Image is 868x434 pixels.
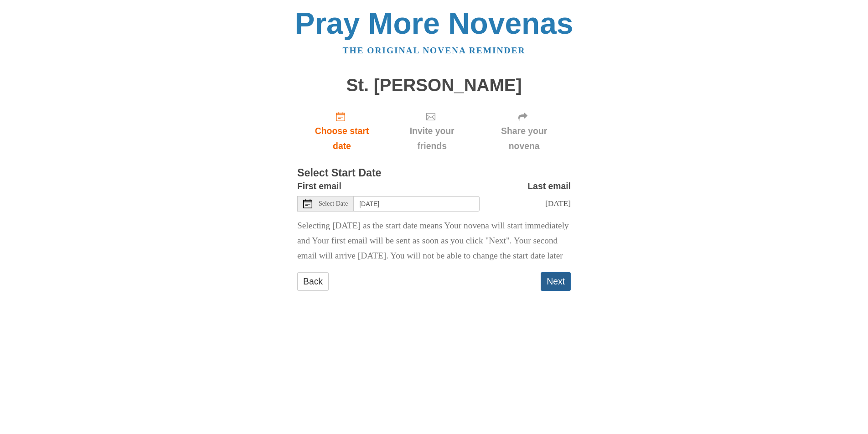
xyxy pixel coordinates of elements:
div: Click "Next" to confirm your start date first. [387,104,477,158]
h3: Select Start Date [297,167,571,179]
a: Pray More Novenas [295,6,573,40]
label: First email [297,179,341,194]
div: Click "Next" to confirm your start date first. [477,104,571,158]
a: The original novena reminder [343,46,526,55]
span: Select Date [319,201,348,207]
button: Next [541,272,571,291]
label: Last email [527,179,571,194]
input: Use the arrow keys to pick a date [354,196,480,212]
a: Choose start date [297,104,387,158]
span: Choose start date [306,124,377,154]
span: Share your novena [486,124,562,154]
a: Back [297,272,329,291]
span: [DATE] [545,199,571,208]
p: Selecting [DATE] as the start date means Your novena will start immediately and Your first email ... [297,218,571,263]
h1: St. [PERSON_NAME] [297,76,571,95]
span: Invite your friends [396,124,468,154]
